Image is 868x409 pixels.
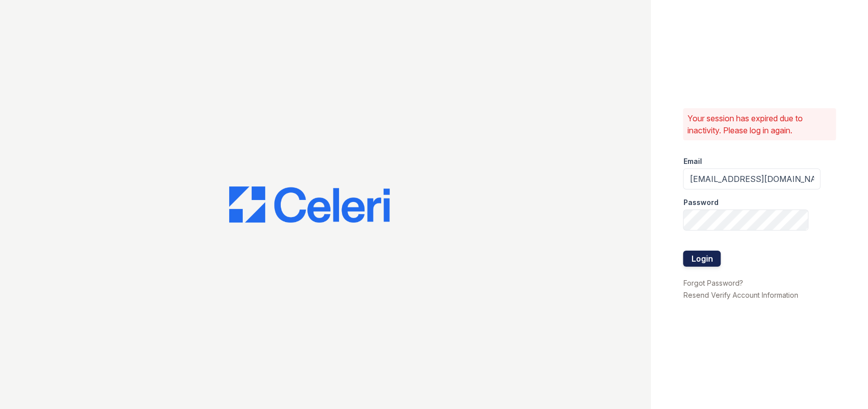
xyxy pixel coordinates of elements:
[683,197,718,208] label: Password
[683,156,702,166] label: Email
[683,251,721,267] button: Login
[687,112,832,136] p: Your session has expired due to inactivity. Please log in again.
[683,291,798,299] a: Resend Verify Account Information
[229,186,390,223] img: CE_Logo_Blue-a8612792a0a2168367f1c8372b55b34899dd931a85d93a1a3d3e32e68fde9ad4.png
[683,279,743,287] a: Forgot Password?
